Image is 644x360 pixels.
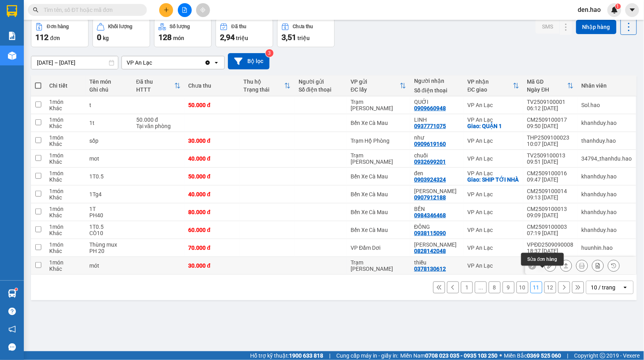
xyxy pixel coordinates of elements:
[527,212,574,218] div: 09:09 [DATE]
[527,159,574,165] div: 09:51 [DATE]
[49,248,81,254] div: Khác
[521,253,564,266] div: Sửa đơn hàng
[127,59,152,67] div: VP An Lạc
[414,206,460,212] div: BỀN
[582,191,632,197] div: khanhduy.hao
[400,351,498,360] span: Miền Nam
[468,227,519,233] div: VP An Lạc
[414,123,446,129] div: 0937771075
[468,155,519,162] div: VP An Lạc
[89,248,128,254] div: PH 20
[277,19,335,47] button: Chưa thu3,51 triệu
[425,352,498,359] strong: 0708 023 035 - 0935 103 250
[153,59,154,67] input: Selected VP An Lạc.
[475,281,487,293] button: ...
[414,241,460,248] div: chí nhựt
[266,49,274,57] sup: 3
[527,230,574,236] div: 07:19 [DATE]
[625,3,639,17] button: caret-down
[351,120,406,126] div: Bến Xe Cà Mau
[93,19,150,47] button: Khối lượng0kg
[97,33,101,42] span: 0
[414,248,446,254] div: 0828142048
[189,82,236,89] div: Chưa thu
[31,19,89,47] button: Đơn hàng112đơn
[89,173,128,180] div: 1T0.5
[336,351,398,360] span: Cung cấp máy in - giấy in:
[414,87,460,94] div: Số điện thoại
[500,354,502,357] span: ⚪️
[527,248,574,254] div: 18:37 [DATE]
[351,245,406,251] div: VP Đầm Dơi
[299,79,343,85] div: Người gửi
[89,191,128,197] div: 1Tg4
[236,35,248,41] span: triệu
[178,3,192,17] button: file-add
[49,152,81,159] div: 1 món
[108,24,133,29] div: Khối lượng
[47,24,69,29] div: Đơn hàng
[49,117,81,123] div: 1 món
[527,105,574,111] div: 06:12 [DATE]
[464,75,523,96] th: Toggle SortBy
[560,260,572,272] div: Giao hàng
[351,173,406,180] div: Bến Xe Cà Mau
[527,134,574,141] div: THP2509100023
[299,86,343,93] div: Số điện thoại
[216,19,273,47] button: Đã thu2,94 triệu
[31,56,118,69] input: Select a date range.
[414,194,446,201] div: 0907912188
[530,281,542,293] button: 11
[89,224,128,230] div: 1T0.5
[544,260,556,272] div: Sửa đơn hàng
[527,188,574,194] div: CM2509100014
[89,155,128,162] div: mot
[527,194,574,201] div: 09:13 [DATE]
[8,289,16,298] img: warehouse-icon
[282,33,296,42] span: 3,51
[49,224,81,230] div: 1 món
[527,206,574,212] div: CM2509100013
[170,24,190,29] div: Số lượng
[189,227,236,233] div: 60.000 đ
[582,173,632,180] div: khanhduy.hao
[582,102,632,108] div: Sol.hao
[468,79,513,85] div: VP nhận
[414,230,446,236] div: 0938115090
[49,259,81,266] div: 1 món
[523,75,578,96] th: Toggle SortBy
[347,75,410,96] th: Toggle SortBy
[136,123,181,129] div: Tại văn phòng
[629,6,636,13] span: caret-down
[49,105,81,111] div: Khác
[49,82,81,89] div: Chi tiết
[228,53,270,69] button: Bộ lọc
[239,75,295,96] th: Toggle SortBy
[527,224,574,230] div: CM2509100003
[414,212,446,218] div: 0984346468
[8,308,16,315] span: question-circle
[544,281,556,293] button: 12
[461,281,473,293] button: 1
[527,123,574,129] div: 09:50 [DATE]
[49,212,81,218] div: Khác
[10,10,50,50] img: logo.jpg
[189,138,236,144] div: 30.000 đ
[89,120,128,126] div: 1t
[89,212,128,218] div: PH40
[164,7,169,13] span: plus
[35,33,48,42] span: 112
[527,99,574,105] div: TV2509100001
[231,24,246,29] div: Đã thu
[189,245,236,251] div: 70.000 đ
[103,35,109,41] span: kg
[289,352,323,359] strong: 1900 633 818
[351,99,406,111] div: Trạm [PERSON_NAME]
[615,4,621,9] sup: 1
[293,24,313,29] div: Chưa thu
[617,4,619,9] span: 1
[414,159,446,165] div: 0932699201
[89,241,128,248] div: Thùng mux
[414,176,446,183] div: 0903924324
[15,288,17,291] sup: 1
